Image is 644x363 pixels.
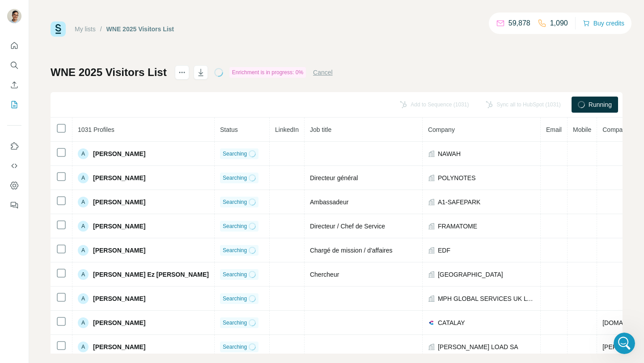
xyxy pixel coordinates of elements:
[14,87,140,104] div: What brings you here [DATE]? Something I can help with?
[43,11,83,20] p: Active 6h ago
[7,77,21,93] button: Enrich CSV
[100,25,102,34] li: /
[39,122,165,140] div: How long does it take for you to enrich a CSV file of 1031 records?
[438,173,476,182] span: POLYNOTES
[7,152,172,334] div: The enrichment time depends on the complexity of the data we're processing, but it's typically qu...
[93,173,145,182] span: [PERSON_NAME]
[14,49,140,76] div: I'm Fin - your digital sidekick. Some call me the Yoda of surfing—wise, quick, and totally stoked...
[14,285,21,292] button: Upload attachment
[78,317,89,328] div: A
[51,65,167,80] h1: WNE 2025 Visitors List
[223,270,247,279] span: Searching
[7,9,21,23] img: Avatar
[275,126,299,133] span: LinkedIn
[143,194,150,201] a: Source reference 13039379:
[157,4,173,20] div: Close
[32,117,172,145] div: How long does it take for you to enrich a CSV file of 1031 records?
[93,222,145,231] span: [PERSON_NAME]
[7,35,147,80] div: Well, hello there, superstar!I'm Fin - your digital sidekick. Some call me the Yoda of surfing—wi...
[175,65,189,80] button: actions
[93,294,145,303] span: [PERSON_NAME]
[438,270,503,279] span: [GEOGRAPHIC_DATA]
[438,318,465,327] span: CATALAY
[223,319,247,327] span: Searching
[7,158,21,174] button: Use Surfe API
[7,81,147,110] div: What brings you here [DATE]? Something I can help with?
[573,126,591,133] span: Mobile
[153,281,168,295] button: Send a message…
[438,222,477,231] span: FRAMATOME
[614,333,635,354] iframe: Intercom live chat
[310,174,358,181] span: Directeur général
[28,285,35,292] button: Emoji picker
[223,222,247,230] span: Searching
[428,319,435,326] img: company-logo
[589,100,612,109] span: Running
[438,294,535,303] span: MPH GLOBAL SERVICES UK LTD
[7,38,21,54] button: Quick start
[78,342,89,352] div: A
[7,35,172,81] div: FinAI says…
[310,271,339,278] span: Chercheur
[51,21,66,37] img: Surfe Logo
[313,68,333,77] button: Cancel
[310,247,393,254] span: Chargé de mission / d'affaires
[14,40,140,49] div: Well, hello there, superstar!
[310,126,331,133] span: Job title
[93,198,145,207] span: [PERSON_NAME]
[8,266,171,281] textarea: Message…
[7,97,21,113] button: My lists
[78,245,89,256] div: A
[140,4,157,21] button: Home
[428,126,455,133] span: Company
[93,270,209,279] span: [PERSON_NAME] Ez [PERSON_NAME]
[546,126,562,133] span: Email
[78,197,89,207] div: A
[93,149,145,158] span: [PERSON_NAME]
[310,198,348,206] span: Ambassadeur
[223,150,247,158] span: Searching
[223,295,247,303] span: Searching
[223,174,247,182] span: Searching
[7,81,172,117] div: FinAI says…
[106,25,174,34] div: WNE 2025 Visitors List
[78,221,89,232] div: A
[7,152,172,335] div: FinAI says…
[43,4,123,11] h1: [DEMOGRAPHIC_DATA]
[25,5,40,19] img: Profile image for Christian
[508,18,530,29] p: 59,878
[223,198,247,206] span: Searching
[14,206,165,250] div: For reference, when enriching companies through our API, we show estimated times like "1s" in the...
[7,57,21,73] button: Search
[78,126,114,133] span: 1031 Profiles
[223,343,247,351] span: Searching
[438,246,450,255] span: EDF
[78,173,89,183] div: A
[78,269,89,280] div: A
[438,198,480,207] span: A1-SAFEPARK
[7,177,21,194] button: Dashboard
[223,246,247,254] span: Searching
[583,17,624,30] button: Buy credits
[93,246,145,255] span: [PERSON_NAME]
[7,197,21,213] button: Feedback
[78,293,89,304] div: A
[57,285,64,292] button: Start recording
[229,67,306,78] div: Enrichment is in progress: 0%
[438,149,461,158] span: NAWAH
[14,254,165,298] div: With 1031 records, you're looking at potentially a few minutes total, but you can check the progr...
[438,342,518,351] span: [PERSON_NAME] LOAD SA
[14,158,165,202] div: The enrichment time depends on the complexity of the data we're processing, but it's typically qu...
[78,148,89,159] div: A
[93,342,145,351] span: [PERSON_NAME]
[93,318,145,327] span: [PERSON_NAME]
[7,138,21,154] button: Use Surfe on LinkedIn
[6,4,23,21] button: go back
[7,117,172,152] div: yuvraj.sharma@metroscope.tech says…
[220,126,238,133] span: Status
[42,285,50,292] button: Gif picker
[75,25,96,33] a: My lists
[550,18,568,29] p: 1,090
[310,223,385,230] span: Directeur / Chef de Service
